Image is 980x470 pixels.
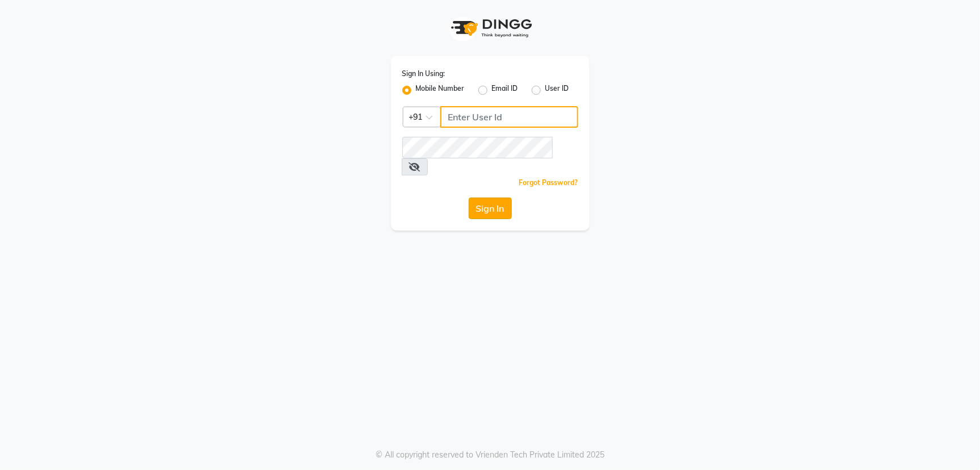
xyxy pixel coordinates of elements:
[445,11,536,45] img: logo1.svg
[402,137,553,158] input: Username
[440,106,578,128] input: Username
[519,178,578,187] a: Forgot Password?
[469,198,512,219] button: Sign In
[492,83,518,97] label: Email ID
[402,69,445,79] label: Sign In Using:
[545,83,569,97] label: User ID
[416,83,465,97] label: Mobile Number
